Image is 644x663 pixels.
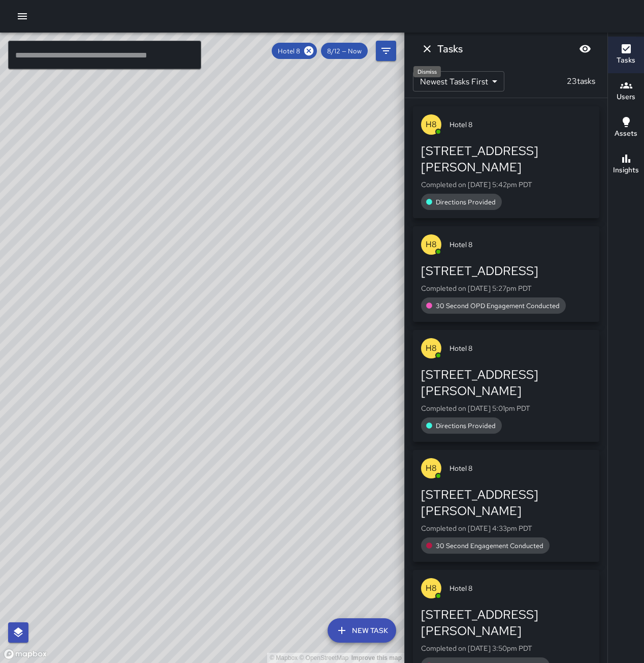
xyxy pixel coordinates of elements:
[421,607,591,639] div: [STREET_ADDRESS][PERSON_NAME]
[449,463,591,473] span: Hotel 8
[437,41,463,57] h6: Tasks
[615,128,637,139] h6: Assets
[272,43,317,59] div: Hotel 8
[421,283,591,293] p: Completed on [DATE] 5:27pm PDT
[430,302,566,310] span: 30 Second OPD Engagement Conducted
[449,239,591,250] span: Hotel 8
[608,37,644,73] button: Tasks
[449,119,591,130] span: Hotel 8
[413,450,599,562] button: H8Hotel 8[STREET_ADDRESS][PERSON_NAME]Completed on [DATE] 4:33pm PDT30 Second Engagement Conducted
[426,118,437,131] p: H8
[413,226,599,322] button: H8Hotel 8[STREET_ADDRESS]Completed on [DATE] 5:27pm PDT30 Second OPD Engagement Conducted
[421,263,591,279] div: [STREET_ADDRESS]
[430,421,502,430] span: Directions Provided
[575,39,595,59] button: Blur
[413,106,599,218] button: H8Hotel 8[STREET_ADDRESS][PERSON_NAME]Completed on [DATE] 5:42pm PDTDirections Provided
[421,179,591,190] p: Completed on [DATE] 5:42pm PDT
[426,462,437,474] p: H8
[321,47,368,55] span: 8/12 — Now
[413,71,504,92] div: Newest Tasks First
[563,75,599,87] p: 23 tasks
[613,165,639,176] h6: Insights
[421,523,591,533] p: Completed on [DATE] 4:33pm PDT
[449,343,591,353] span: Hotel 8
[421,487,591,519] div: [STREET_ADDRESS][PERSON_NAME]
[421,367,591,399] div: [STREET_ADDRESS][PERSON_NAME]
[328,618,396,643] button: New Task
[426,582,437,594] p: H8
[430,541,550,550] span: 30 Second Engagement Conducted
[608,146,644,183] button: Insights
[421,403,591,413] p: Completed on [DATE] 5:01pm PDT
[413,66,441,77] div: Dismiss
[617,55,635,66] h6: Tasks
[421,643,591,653] p: Completed on [DATE] 3:50pm PDT
[426,238,437,251] p: H8
[608,110,644,146] button: Assets
[272,47,306,55] span: Hotel 8
[421,143,591,175] div: [STREET_ADDRESS][PERSON_NAME]
[449,583,591,593] span: Hotel 8
[376,41,396,61] button: Filters
[617,92,635,103] h6: Users
[417,39,437,59] button: Dismiss
[426,342,437,354] p: H8
[413,330,599,442] button: H8Hotel 8[STREET_ADDRESS][PERSON_NAME]Completed on [DATE] 5:01pm PDTDirections Provided
[430,198,502,206] span: Directions Provided
[608,73,644,110] button: Users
